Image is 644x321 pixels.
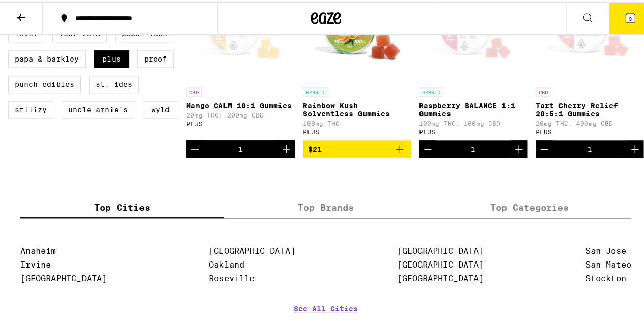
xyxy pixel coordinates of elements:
[89,74,139,91] label: St. Ides
[419,138,436,156] button: Decrement
[186,110,295,116] p: 20mg THC: 200mg CBD
[224,194,428,216] label: Top Brands
[510,138,527,156] button: Increment
[536,127,644,133] div: PLUS
[8,99,53,116] label: STIIIZY
[238,143,243,151] div: 1
[419,118,527,125] p: 100mg THC: 100mg CBD
[626,138,643,156] button: Increment
[428,194,631,216] label: Top Categories
[186,138,204,156] button: Decrement
[471,143,475,151] div: 1
[585,244,626,254] a: San Jose
[303,85,327,95] p: HYBRID
[6,7,73,15] span: Hi. Need any help?
[308,143,322,151] span: $21
[536,100,644,116] p: Tart Cherry Relief 20:5:1 Gummies
[209,272,255,281] a: Roseville
[20,258,51,268] a: Irvine
[397,272,484,281] a: [GEOGRAPHIC_DATA]
[419,127,527,133] div: PLUS
[585,258,631,268] a: San Mateo
[20,194,631,217] div: tabs
[303,100,411,116] p: Rainbow Kush Solventless Gummies
[536,138,553,156] button: Decrement
[303,138,411,156] button: Add to bag
[62,99,134,116] label: Uncle Arnie's
[303,118,411,125] p: 100mg THC
[209,258,244,268] a: Oakland
[20,272,107,281] a: [GEOGRAPHIC_DATA]
[137,48,174,66] label: Proof
[419,85,443,95] p: HYBRID
[629,14,632,20] span: 3
[303,127,411,133] div: PLUS
[8,74,81,91] label: Punch Edibles
[209,244,295,254] a: [GEOGRAPHIC_DATA]
[585,272,626,281] a: Stockton
[186,85,202,95] p: CBD
[94,48,129,66] label: PLUS
[397,244,484,254] a: [GEOGRAPHIC_DATA]
[186,100,295,108] p: Mango CALM 10:1 Gummies
[186,119,295,125] div: PLUS
[20,244,56,254] a: Anaheim
[536,118,644,125] p: 20mg THC: 400mg CBD
[20,194,224,216] label: Top Cities
[8,48,86,66] label: Papa & Barkley
[143,99,178,116] label: WYLD
[397,258,484,268] a: [GEOGRAPHIC_DATA]
[587,143,592,151] div: 1
[536,85,551,95] p: CBD
[419,100,527,116] p: Raspberry BALANCE 1:1 Gummies
[277,138,295,156] button: Increment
